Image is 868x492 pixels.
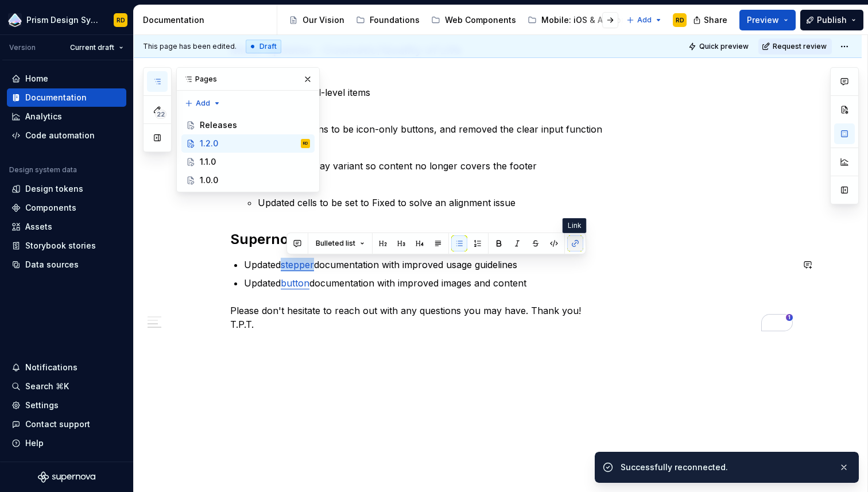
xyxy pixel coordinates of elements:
[773,42,827,51] span: Request review
[621,462,830,473] div: Successfully reconnected.
[25,130,95,141] div: Code automation
[25,437,44,449] div: Help
[7,377,126,396] button: Search ⌘K
[65,40,129,56] button: Current draft
[8,13,22,27] img: 106765b7-6fc4-4b5d-8be0-32f944830029.png
[284,9,621,32] div: Page tree
[637,16,652,25] span: Add
[281,277,309,289] a: button
[200,138,218,149] div: 1.2.0
[26,14,100,26] div: Prism Design System
[181,116,315,134] a: Releases
[25,73,48,84] div: Home
[181,95,224,111] button: Add
[230,304,793,331] p: Please don't hesitate to reach out with any questions you may have. Thank you! T.P.T.
[200,156,216,168] div: 1.1.0
[25,400,59,411] div: Settings
[7,126,126,145] a: Code automation
[739,10,796,30] button: Preview
[200,175,218,186] div: 1.0.0
[623,12,666,28] button: Add
[284,11,349,29] a: Our Vision
[181,116,315,189] div: Page tree
[311,235,370,251] button: Bulleted list
[445,14,516,26] div: Web Components
[177,68,319,91] div: Pages
[758,38,832,55] button: Request review
[25,92,87,103] div: Documentation
[7,255,126,274] a: Data sources
[143,42,237,51] span: This page has been edited.
[316,239,355,248] span: Bulleted list
[25,381,69,392] div: Search ⌘K
[800,10,863,30] button: Publish
[25,202,76,214] div: Components
[7,107,126,126] a: Analytics
[143,14,272,26] div: Documentation
[181,171,315,189] a: 1.0.0
[246,40,281,53] div: Draft
[7,396,126,414] a: Settings
[258,86,793,99] p: Removed third-level items
[230,231,412,247] strong: Supernova Documentation
[9,165,77,175] div: Design system data
[244,258,793,272] p: Updated documentation with improved usage guidelines
[541,14,629,26] div: Mobile: iOS & Android
[25,221,52,233] div: Assets
[117,16,125,25] div: RD
[704,14,727,26] span: Share
[258,196,793,210] p: Updated cells to be set to Fixed to solve an alignment issue
[351,11,424,29] a: Foundations
[38,471,95,483] svg: Supernova Logo
[181,153,315,171] a: 1.1.0
[244,276,793,290] p: Updated documentation with improved images and content
[817,14,847,26] span: Publish
[523,11,633,29] a: Mobile: iOS & Android
[685,38,754,55] button: Quick preview
[258,159,793,173] p: Updated overlay variant so content no longer covers the footer
[196,99,210,108] span: Add
[25,111,62,122] div: Analytics
[25,183,83,195] div: Design tokens
[747,14,779,26] span: Preview
[200,119,237,131] div: Releases
[25,419,90,430] div: Contact support
[181,134,315,153] a: 1.2.0RD
[7,434,126,452] button: Help
[687,10,735,30] button: Share
[7,358,126,377] button: Notifications
[370,14,420,26] div: Foundations
[7,199,126,217] a: Components
[7,180,126,198] a: Design tokens
[699,42,749,51] span: Quick preview
[25,240,96,251] div: Storybook stories
[258,122,793,136] p: Updated actions to be icon-only buttons, and removed the clear input function
[70,43,114,52] span: Current draft
[2,7,131,32] button: Prism Design SystemRD
[281,259,314,270] a: stepper
[7,415,126,433] button: Contact support
[25,362,77,373] div: Notifications
[9,43,36,52] div: Version
[155,110,166,119] span: 22
[7,69,126,88] a: Home
[7,88,126,107] a: Documentation
[303,138,308,149] div: RD
[676,16,684,25] div: RD
[7,237,126,255] a: Storybook stories
[563,218,587,233] div: Link
[25,259,79,270] div: Data sources
[303,14,344,26] div: Our Vision
[7,218,126,236] a: Assets
[427,11,521,29] a: Web Components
